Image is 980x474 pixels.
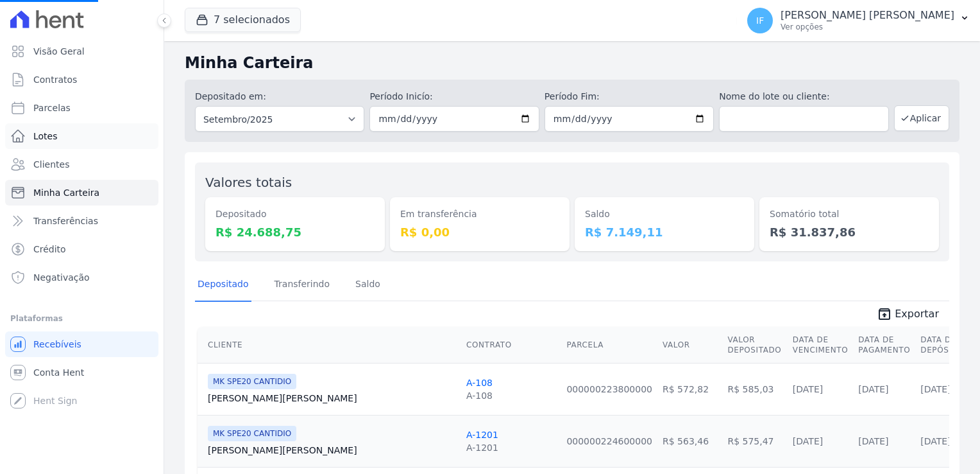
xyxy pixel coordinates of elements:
[272,268,333,302] a: Transferindo
[722,415,787,467] td: R$ 575,47
[895,306,939,322] span: Exportar
[33,271,90,284] span: Negativação
[793,436,823,446] a: [DATE]
[466,378,493,388] a: A-108
[722,327,787,364] th: Valor Depositado
[195,91,266,101] label: Depositado em:
[33,158,69,171] span: Clientes
[719,90,888,103] label: Nome do lote ou cliente:
[33,243,66,256] span: Crédito
[545,90,714,103] label: Período Fim:
[5,236,158,262] a: Crédito
[198,327,461,364] th: Cliente
[657,327,722,364] th: Valor
[10,311,153,326] div: Plataformas
[208,374,296,389] span: MK SPE20 CANTIDIO
[215,207,375,221] dt: Depositado
[657,363,722,415] td: R$ 572,82
[5,67,158,92] a: Contratos
[185,51,959,75] h2: Minha Carteira
[208,426,296,441] span: MK SPE20 CANTIDIO
[866,306,949,324] a: unarchive Exportar
[466,441,498,454] div: A-1201
[5,331,158,357] a: Recebíveis
[33,130,58,143] span: Lotes
[915,327,968,364] th: Data de Depósito
[566,436,652,446] a: 000000224600000
[585,207,744,221] dt: Saldo
[185,8,301,32] button: 7 selecionados
[781,9,954,22] p: [PERSON_NAME] [PERSON_NAME]
[205,175,292,190] label: Valores totais
[585,224,744,241] dd: R$ 7.149,11
[33,215,98,227] span: Transferências
[5,208,158,234] a: Transferências
[770,224,929,241] dd: R$ 31.837,86
[894,105,949,131] button: Aplicar
[793,384,823,394] a: [DATE]
[353,268,383,302] a: Saldo
[756,16,764,25] span: IF
[5,95,158,121] a: Parcelas
[566,384,652,394] a: 000000223800000
[737,3,980,39] button: IF [PERSON_NAME] [PERSON_NAME] Ver opções
[208,392,456,405] a: [PERSON_NAME][PERSON_NAME]
[33,73,77,86] span: Contratos
[5,180,158,206] a: Minha Carteira
[5,39,158,64] a: Visão Geral
[400,224,559,241] dd: R$ 0,00
[400,207,559,221] dt: Em transferência
[722,363,787,415] td: R$ 585,03
[33,101,71,114] span: Parcelas
[33,366,84,379] span: Conta Hent
[853,327,915,364] th: Data de Pagamento
[788,327,853,364] th: Data de Vencimento
[920,436,950,446] a: [DATE]
[466,389,493,402] div: A-108
[920,384,950,394] a: [DATE]
[561,327,657,364] th: Parcela
[33,186,99,199] span: Minha Carteira
[461,327,561,364] th: Contrato
[781,22,954,32] p: Ver opções
[208,444,456,457] a: [PERSON_NAME][PERSON_NAME]
[5,123,158,149] a: Lotes
[33,338,81,351] span: Recebíveis
[858,436,888,446] a: [DATE]
[195,268,251,302] a: Depositado
[5,360,158,385] a: Conta Hent
[33,45,85,58] span: Visão Geral
[215,224,375,241] dd: R$ 24.688,75
[369,90,539,103] label: Período Inicío:
[657,415,722,467] td: R$ 563,46
[5,265,158,290] a: Negativação
[770,207,929,221] dt: Somatório total
[5,152,158,177] a: Clientes
[858,384,888,394] a: [DATE]
[466,430,498,440] a: A-1201
[877,306,892,322] i: unarchive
